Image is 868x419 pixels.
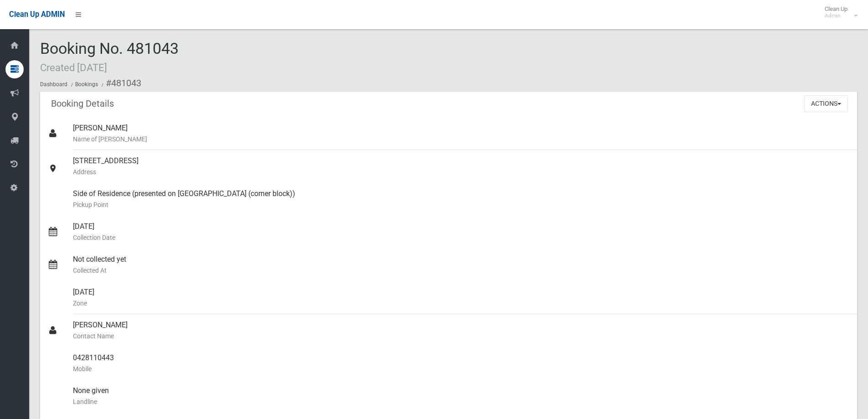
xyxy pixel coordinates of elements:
[73,232,850,243] small: Collection Date
[73,347,850,380] div: 0428110443
[73,281,850,314] div: [DATE]
[75,81,98,88] a: Bookings
[73,380,850,413] div: None given
[73,396,850,407] small: Landline
[73,265,850,276] small: Collected At
[40,62,107,73] small: Created [DATE]
[73,298,850,309] small: Zone
[73,363,850,374] small: Mobile
[40,81,67,88] a: Dashboard
[825,12,847,19] small: Admin
[99,75,141,92] li: #481043
[40,95,125,113] header: Booking Details
[73,199,850,210] small: Pickup Point
[820,5,857,19] span: Clean Up
[73,331,850,341] small: Contact Name
[73,117,850,150] div: [PERSON_NAME]
[9,10,65,19] span: Clean Up ADMIN
[73,183,850,216] div: Side of Residence (presented on [GEOGRAPHIC_DATA] (corner block))
[73,216,850,248] div: [DATE]
[73,248,850,281] div: Not collected yet
[40,39,179,75] span: Booking No. 481043
[804,95,848,112] button: Actions
[73,314,850,347] div: [PERSON_NAME]
[73,150,850,183] div: [STREET_ADDRESS]
[73,166,850,177] small: Address
[73,134,850,145] small: Name of [PERSON_NAME]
